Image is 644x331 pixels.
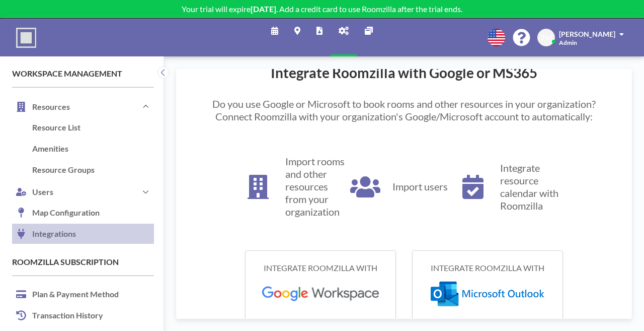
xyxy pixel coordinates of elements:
h4: Amenities [12,139,73,159]
button: Users [12,181,154,203]
h4: Resources [32,102,70,111]
p: Integrate resource calendar with Roomzilla [500,162,565,212]
h4: Plan & Payment Method [12,284,124,304]
span: Admin [559,39,577,46]
h1: Integrate Roomzilla with Google or MS365 [271,64,537,82]
p: INTEGRATE ROOMZILLA WITH [264,263,377,273]
p: Import rooms and other resources from your organization [285,155,350,218]
a: Plan & Payment Method [12,284,154,305]
button: INTEGRATE ROOMZILLA WITH [412,250,563,323]
p: Connect Roomzilla with your organization's Google/Microsoft account to automatically: [215,110,593,123]
img: Microsoft-Outlook-logo.19ba26e8.png [429,281,546,306]
h4: Roomzilla Subscription [12,257,154,267]
h4: Workspace Management [12,69,154,79]
h4: Resource Groups [12,160,100,180]
h4: Users [32,187,53,196]
span: ZM [541,33,552,42]
a: Integrations [12,224,154,245]
p: Do you use Google or Microsoft to book rooms and other resources in your organization? [212,98,596,110]
img: googleWorkspace.da0e8666.png [262,286,379,302]
p: Import users [392,180,448,193]
img: organization-logo [16,28,36,48]
span: [PERSON_NAME] [559,30,615,38]
button: Resources [12,96,154,117]
a: Resource Groups [12,160,154,181]
p: INTEGRATE ROOMZILLA WITH [431,263,544,273]
h4: Resource List [12,117,86,138]
h4: Transaction History [12,305,108,325]
a: Resource List [12,117,154,139]
a: Amenities [12,139,154,160]
h4: Map Configuration [12,203,105,223]
b: [DATE] [251,4,276,14]
button: INTEGRATE ROOMZILLA WITH [245,250,396,323]
a: Transaction History [12,305,154,326]
a: Map Configuration [12,203,154,224]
